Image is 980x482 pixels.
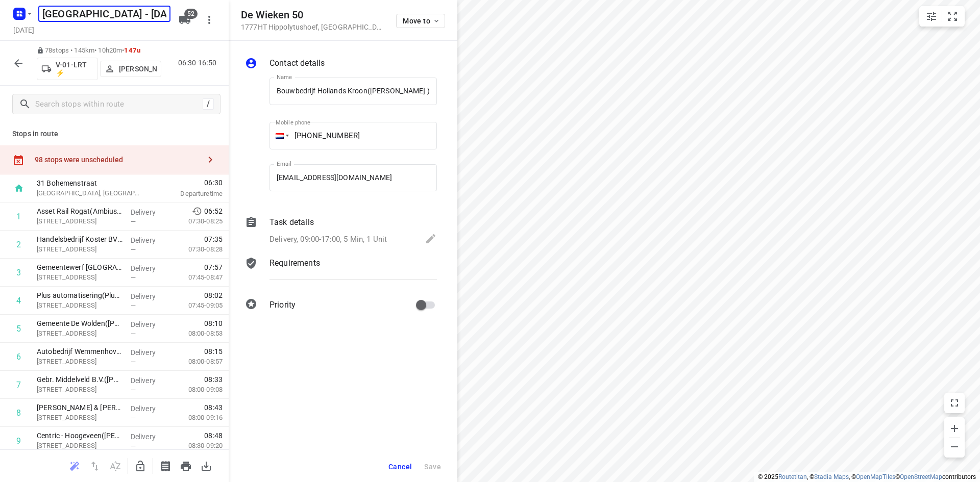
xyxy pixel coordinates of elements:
[16,212,21,221] div: 1
[16,352,21,362] div: 6
[155,461,176,470] span: Print shipping labels
[16,380,21,390] div: 7
[155,189,223,199] p: Departure time
[12,129,216,139] p: Stops in route
[131,330,136,338] span: —
[85,461,105,470] span: Reverse route
[131,274,136,282] span: —
[919,6,965,27] div: small contained button group
[122,46,124,54] span: •
[37,290,122,300] p: Plus automatisering(Plus automatisering)
[204,262,223,272] span: 07:57
[203,98,214,110] div: /
[16,240,21,249] div: 2
[245,57,437,71] div: Contact details
[131,207,168,217] p: Delivery
[396,14,445,28] button: Move to
[269,122,437,149] input: 1 (702) 123-4567
[425,233,437,245] svg: Edit
[9,24,38,36] h5: Project date
[276,120,310,125] label: Mobile phone
[124,46,140,54] span: 147u
[37,441,122,451] p: [STREET_ADDRESS]
[131,319,168,329] p: Delivery
[37,374,122,385] p: Gebr. Middelveld B.V.(Erik Venema)
[37,413,122,423] p: [STREET_ADDRESS]
[37,402,122,413] p: De Jong & Laan - Hoogeveen(Ivonne Klaver-Veenhuizen)
[131,246,136,253] span: —
[37,206,122,216] p: Asset Rail Rogat(Ambius klantenservice)
[204,374,223,385] span: 08:33
[37,346,122,357] p: Autobedrijf Wemmenhove(Rutger Wemmenhove)
[172,244,223,255] p: 07:30-08:28
[384,458,416,476] button: Cancel
[178,58,220,68] p: 06:30-16:50
[269,257,320,269] p: Requirements
[778,473,807,480] a: Routetitan
[942,6,963,27] button: Fit zoom
[16,324,21,334] div: 5
[900,473,942,480] a: OpenStreetMap
[130,456,151,476] button: Unlock route
[37,216,122,226] p: [STREET_ADDRESS]
[269,299,296,311] p: Priority
[16,408,21,418] div: 8
[856,473,895,480] a: OpenMapTiles
[37,234,122,244] p: Handelsbedrijf Koster BV(Geertje Bisschop)
[204,402,223,413] span: 08:43
[758,473,976,480] li: © 2025 , © , © © contributors
[37,188,143,198] p: [GEOGRAPHIC_DATA], [GEOGRAPHIC_DATA]
[388,463,412,471] span: Cancel
[131,403,168,414] p: Delivery
[37,300,122,311] p: Handelsweg 13, Zuidwolde Dr
[172,300,223,311] p: 07:45-09:05
[37,178,143,188] p: 31 Bohemenstraat
[131,414,136,422] span: —
[204,430,223,441] span: 08:48
[155,177,223,188] span: 06:30
[119,65,157,73] p: [PERSON_NAME]
[241,23,384,31] p: 1777HT Hippolytushoef , [GEOGRAPHIC_DATA]
[37,385,122,395] p: Oosterveldweg 6, Alteveer
[814,473,849,480] a: Stadia Maps
[131,263,168,273] p: Delivery
[184,9,198,19] span: 52
[37,262,122,272] p: Gemeentewerf Zuidwolde(Elma Lunenborg / Mark Hummel)
[37,357,122,367] p: [STREET_ADDRESS]
[921,6,942,27] button: Map settings
[105,461,126,470] span: Sort by time window
[131,218,136,225] span: —
[64,461,85,470] span: Reoptimize route
[37,272,122,283] p: [STREET_ADDRESS]
[56,61,93,77] p: V-01-LRT ⚡
[204,206,223,216] span: 06:52
[172,272,223,283] p: 07:45-08:47
[172,413,223,423] p: 08:00-09:16
[204,318,223,328] span: 08:10
[131,347,168,358] p: Delivery
[16,436,21,446] div: 9
[37,430,122,441] p: Centric - Hoogeveen(Yara Klaver-Veldhuizen)
[131,358,136,366] span: —
[269,122,289,149] div: Netherlands: + 31
[175,10,195,30] button: 52
[192,206,202,216] svg: Early
[37,328,122,339] p: Raadhuisstraat 2, Zuidwolde
[37,244,122,255] p: [STREET_ADDRESS]
[196,461,216,470] span: Download route
[176,461,196,470] span: Print route
[172,385,223,395] p: 08:00-09:08
[172,328,223,339] p: 08:00-08:53
[131,235,168,245] p: Delivery
[37,46,161,56] p: 78 stops • 145km • 10h20m
[245,257,437,288] div: Requirements
[37,58,98,80] button: V-01-LRT ⚡
[131,442,136,450] span: —
[131,386,136,394] span: —
[245,216,437,247] div: Task detailsDelivery, 09:00-17:00, 5 Min, 1 Unit
[269,57,325,69] p: Contact details
[16,296,21,306] div: 4
[16,268,21,277] div: 3
[131,302,136,310] span: —
[403,17,440,25] span: Move to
